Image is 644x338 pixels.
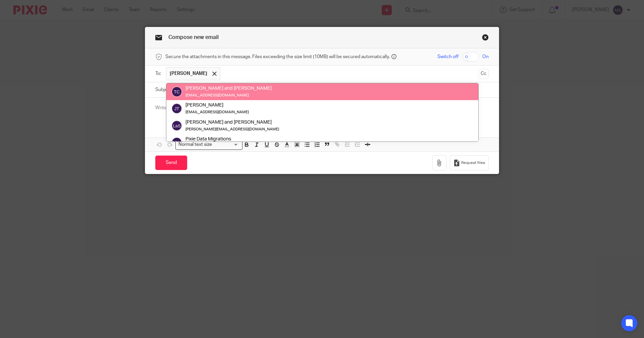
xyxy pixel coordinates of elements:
[437,53,459,60] span: Switch off
[171,87,182,97] img: svg%3E
[155,86,173,93] label: Subject:
[461,160,485,166] span: Request files
[168,35,219,40] span: Compose new email
[177,141,214,148] span: Normal text size
[185,111,249,114] small: [EMAIL_ADDRESS][DOMAIN_NAME]
[482,34,489,43] a: Close this dialog window
[214,141,238,148] input: Search for option
[170,70,207,77] span: [PERSON_NAME]
[185,85,272,92] div: [PERSON_NAME] and [PERSON_NAME]
[175,139,243,150] div: Search for option
[185,136,249,142] div: Pixie Data Migrations
[185,119,279,126] div: [PERSON_NAME] and [PERSON_NAME]
[479,69,489,79] button: Cc
[155,156,187,170] input: Send
[450,155,489,170] button: Request files
[171,103,182,114] img: svg%3E
[165,53,390,60] span: Secure the attachments in this message. Files exceeding the size limit (10MB) will be secured aut...
[185,102,249,109] div: [PERSON_NAME]
[155,70,163,77] label: To:
[185,127,279,131] small: [PERSON_NAME][EMAIL_ADDRESS][DOMAIN_NAME]
[171,120,182,131] img: svg%3E
[171,137,182,148] img: svg%3E
[185,94,249,97] small: [EMAIL_ADDRESS][DOMAIN_NAME]
[482,53,489,60] span: On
